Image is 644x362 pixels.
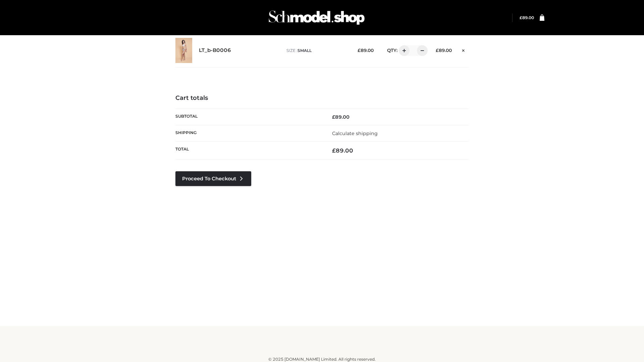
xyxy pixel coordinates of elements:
a: LT_b-B0006 [199,47,231,54]
a: Calculate shipping [332,130,378,136]
span: £ [520,15,522,20]
a: £89.00 [520,15,534,20]
a: Remove this item [459,45,469,54]
th: Shipping [175,125,322,141]
img: Schmodel Admin 964 [266,4,367,31]
bdi: 89.00 [358,48,374,53]
span: £ [358,48,361,53]
p: size : [286,48,347,54]
bdi: 89.00 [332,114,350,120]
span: £ [332,114,335,120]
bdi: 89.00 [520,15,534,20]
a: Proceed to Checkout [175,171,251,186]
th: Total [175,142,322,160]
div: QTY: [380,45,425,56]
bdi: 89.00 [436,48,452,53]
h4: Cart totals [175,95,469,102]
th: Subtotal [175,109,322,125]
bdi: 89.00 [332,147,353,154]
span: £ [332,147,336,154]
img: LT_b-B0006 - SMALL [175,38,192,63]
span: £ [436,48,439,53]
span: SMALL [298,48,312,53]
